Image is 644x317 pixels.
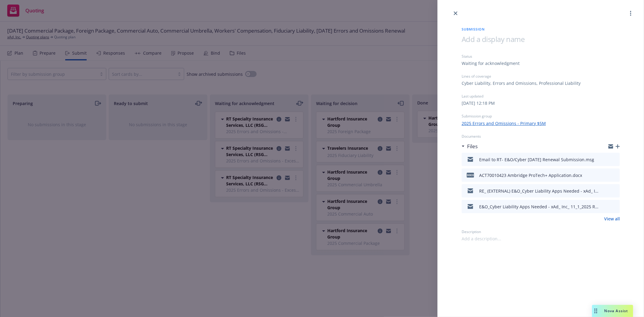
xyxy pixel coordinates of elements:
[592,305,633,317] button: Nova Assist
[462,94,620,99] div: Last updated
[602,156,607,163] button: download file
[467,142,478,150] h3: Files
[612,187,617,194] button: preview file
[479,156,594,163] div: Email to RT- E&O/Cyber [DATE] Renewal Submission.msg
[462,74,620,79] div: Lines of coverage
[462,142,478,150] div: Files
[462,27,620,32] span: Submission
[462,100,495,106] div: [DATE] 12:18 PM
[592,305,600,317] div: Drag to move
[462,120,546,126] a: 2025 Errors and Omissions - Primary $5M
[604,216,620,222] a: View all
[467,173,474,177] span: docx
[462,114,620,119] div: Submission group
[462,54,620,59] div: Status
[479,188,600,194] div: RE_ (EXTERNAL) E&O_Cyber Liability Apps Needed - xAd_ Inc_ 11_1_2025 Renewal.msg
[612,156,617,163] button: preview file
[602,203,607,210] button: download file
[612,203,617,210] button: preview file
[452,10,459,17] a: close
[627,10,634,17] a: more
[462,134,620,139] div: Documents
[612,171,617,179] button: preview file
[602,171,607,179] button: download file
[462,60,520,66] div: Waiting for acknowledgment
[462,229,620,234] div: Description
[604,308,628,313] span: Nova Assist
[479,203,600,210] div: E&O_Cyber Liability Apps Needed - xAd_ Inc_ 11_1_2025 Renewal.msg
[479,172,582,178] div: ACT70010423 Ambridge ProTech+ Application.docx
[602,187,607,194] button: download file
[462,80,581,86] div: Cyber Liability, Errors and Omissions, Professional Liability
